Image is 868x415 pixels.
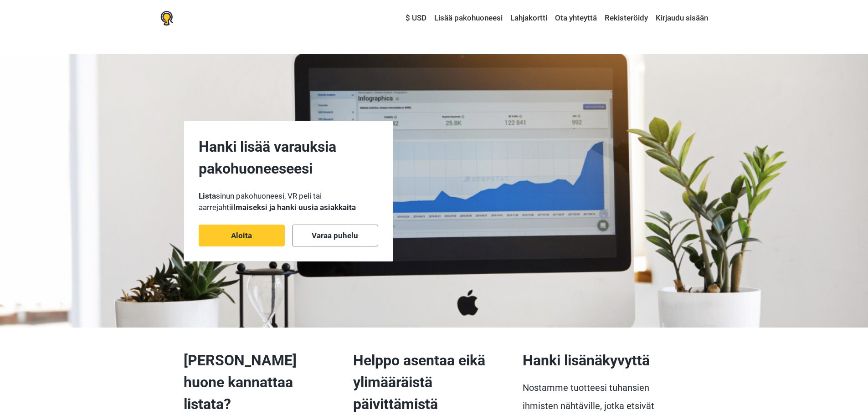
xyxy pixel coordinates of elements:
[199,136,378,179] p: Hanki lisää varauksia pakohuoneeseesi
[508,10,550,26] a: Lahjakortti
[403,10,429,26] a: $ USD
[353,349,504,415] p: Helppo asentaa eikä ylimääräistä päivittämistä
[199,190,378,214] p: sinun pakohuoneesi, VR peli tai aarrejahti
[199,191,216,200] strong: Lista
[292,225,378,246] a: Varaa puhelu
[184,349,335,415] p: [PERSON_NAME] huone kannattaa listata?
[653,10,708,26] a: Kirjaudu sisään
[602,10,650,26] a: Rekisteröidy
[231,203,356,212] strong: ilmaiseksi ja hanki uusia asiakkaita
[523,349,674,371] p: Hanki lisänäkyvyttä
[160,11,173,26] img: Nowescape logo
[199,225,285,246] a: Aloita
[553,10,599,26] a: Ota yhteyttä
[432,10,505,26] a: Lisää pakohuoneesi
